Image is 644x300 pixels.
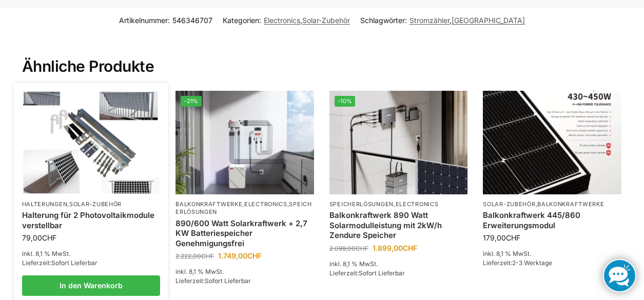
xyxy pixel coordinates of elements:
[205,277,251,285] span: Sofort Lieferbar
[22,275,161,296] a: In den Warenkorb legen: „Halterung für 2 Photovoltaikmodule verstellbar“
[329,91,468,194] img: Balkonkraftwerk 890 Watt Solarmodulleistung mit 2kW/h Zendure Speicher
[218,251,262,260] bdi: 1.749,00
[175,252,214,260] bdi: 2.222,00
[329,91,468,194] a: -10%Balkonkraftwerk 890 Watt Solarmodulleistung mit 2kW/h Zendure Speicher
[264,16,300,25] a: Electronics
[201,252,214,260] span: CHF
[172,16,212,25] span: 546346707
[175,267,314,276] p: inkl. 8,1 % MwSt.
[175,91,314,194] img: Steckerkraftwerk mit 2,7kwh-Speicher
[452,16,525,25] a: [GEOGRAPHIC_DATA]
[483,249,621,258] p: inkl. 8,1 % MwSt.
[22,201,68,208] a: Halterungen
[247,251,262,260] span: CHF
[537,201,604,208] a: Balkonkraftwerke
[483,201,621,208] p: ,
[51,259,97,267] span: Sofort Lieferbar
[329,245,368,252] bdi: 2.099,00
[175,201,312,215] a: Speicherlösungen
[329,269,405,277] span: Lieferzeit:
[22,259,97,267] span: Lieferzeit:
[396,201,439,208] a: Electronics
[409,16,450,25] a: Stromzähler
[483,91,621,194] img: Balkonkraftwerk 445/860 Erweiterungsmodul
[483,210,621,230] a: Balkonkraftwerk 445/860 Erweiterungsmodul
[359,269,405,277] span: Sofort Lieferbar
[23,92,159,194] img: Halterung für 2 Photovoltaikmodule verstellbar
[403,244,417,252] span: CHF
[69,201,122,208] a: Solar-Zubehör
[360,15,525,26] span: Schlagwörter: ,
[119,15,212,26] span: Artikelnummer:
[329,259,468,269] p: inkl. 8,1 % MwSt.
[175,277,251,285] span: Lieferzeit:
[244,201,287,208] a: Electronics
[302,16,350,25] a: Solar-Zubehör
[329,201,394,208] a: Speicherlösungen
[42,233,56,242] span: CHF
[175,91,314,194] a: -21%Steckerkraftwerk mit 2,7kwh-Speicher
[483,201,535,208] a: Solar-Zubehör
[483,259,552,267] span: Lieferzeit:
[512,259,552,267] span: 2-3 Werktage
[356,245,368,252] span: CHF
[175,201,314,216] p: , ,
[175,218,314,249] a: 890/600 Watt Solarkraftwerk + 2,7 KW Batteriespeicher Genehmigungsfrei
[22,201,161,208] p: ,
[506,233,520,242] span: CHF
[22,210,161,230] a: Halterung für 2 Photovoltaikmodule verstellbar
[175,201,242,208] a: Balkonkraftwerke
[329,201,468,208] p: ,
[329,210,468,241] a: Balkonkraftwerk 890 Watt Solarmodulleistung mit 2kW/h Zendure Speicher
[483,233,520,242] bdi: 179,00
[22,32,622,76] h2: Ähnliche Produkte
[22,233,56,242] bdi: 79,00
[223,15,350,26] span: Kategorien: ,
[373,244,417,252] bdi: 1.899,00
[22,249,161,258] p: inkl. 8,1 % MwSt.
